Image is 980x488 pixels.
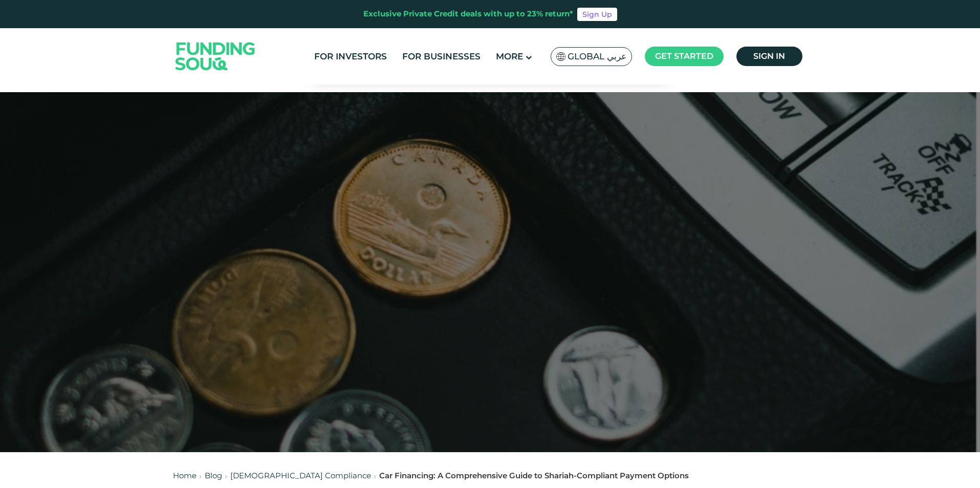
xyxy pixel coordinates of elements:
[165,30,266,82] img: Logo
[753,51,785,61] span: Sign in
[312,48,389,65] a: For Investors
[379,470,689,482] div: Car Financing: A Comprehensive Guide to Shariah-Compliant Payment Options
[655,51,713,61] span: Get started
[577,8,617,21] a: Sign Up
[173,471,197,480] a: Home
[736,47,802,66] a: Sign in
[205,471,222,480] a: Blog
[496,51,523,61] span: More
[400,48,483,65] a: For Businesses
[568,51,626,62] span: Global عربي
[230,471,371,480] a: [DEMOGRAPHIC_DATA] Compliance
[363,8,573,20] div: Exclusive Private Credit deals with up to 23% return*
[556,52,565,61] img: SA Flag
